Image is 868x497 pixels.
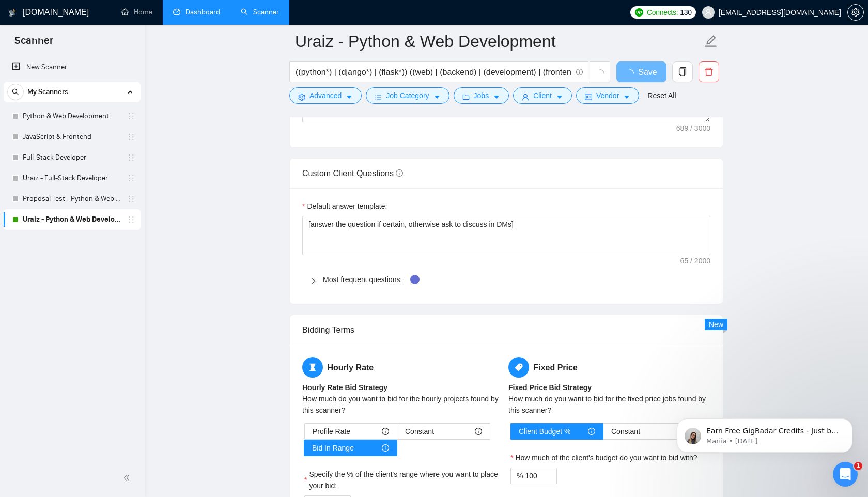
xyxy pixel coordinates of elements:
span: caret-down [433,93,441,101]
span: Connects: [647,7,678,18]
span: info-circle [382,444,389,452]
span: Custom Client Questions [302,169,403,178]
a: JavaScript & Frontend [23,127,121,147]
span: idcard [585,93,592,101]
span: hourglass [302,357,323,378]
span: My Scanners [27,82,68,102]
span: setting [298,93,305,101]
span: holder [127,215,135,224]
h5: Fixed Price [508,357,710,378]
img: upwork-logo.png [635,8,643,17]
span: loading [595,69,605,79]
b: Fixed Price Bid Strategy [508,383,592,392]
span: info-circle [588,428,595,435]
a: setting [847,8,864,17]
input: Scanner name... [295,28,702,54]
input: Search Freelance Jobs... [296,66,571,79]
span: holder [127,112,135,120]
span: Advanced [309,90,342,101]
a: New Scanner [12,57,132,77]
span: caret-down [493,93,500,101]
span: Vendor [596,90,619,101]
span: folder [462,93,470,101]
a: dashboardDashboard [173,8,220,17]
textarea: Default answer template: [302,216,710,255]
span: Bid In Range [312,440,354,456]
span: caret-down [556,93,563,101]
span: Job Category [386,90,429,101]
span: holder [127,174,135,182]
span: Client [533,90,552,101]
span: double-left [123,473,133,483]
iframe: Intercom live chat [833,462,858,487]
button: search [7,84,24,100]
span: bars [375,93,382,101]
h5: Hourly Rate [302,357,504,378]
span: holder [127,195,135,203]
span: Constant [611,424,640,439]
li: My Scanners [4,82,141,230]
span: info-circle [475,428,482,435]
label: Specify the % of the client's range where you want to place your bid: [304,469,502,491]
span: 130 [680,7,691,18]
a: Python & Web Development [23,106,121,127]
span: setting [848,8,863,17]
span: tag [508,357,529,378]
span: Earn Free GigRadar Credits - Just by Sharing Your Story! 💬 Want more credits for sending proposal... [45,30,178,285]
button: setting [847,4,864,21]
input: How much of the client's budget do you want to bid with? [525,468,556,484]
a: Uraiz - Python & Web Development [23,209,121,230]
span: user [705,9,712,16]
a: Full-Stack Developer [23,147,121,168]
span: info-circle [576,69,583,75]
li: New Scanner [4,57,141,77]
img: logo [9,5,16,21]
div: How much do you want to bid for the hourly projects found by this scanner? [302,393,504,416]
span: Scanner [6,33,61,55]
div: Tooltip anchor [410,275,420,284]
a: Reset All [647,90,676,101]
span: user [522,93,529,101]
span: holder [127,153,135,162]
span: Client Budget % [519,424,570,439]
a: Uraiz - Full-Stack Developer [23,168,121,189]
button: userClientcaret-down [513,87,572,104]
button: delete [699,61,719,82]
iframe: Intercom notifications message [661,397,868,469]
span: Save [638,66,657,79]
a: homeHome [121,8,152,17]
p: Message from Mariia, sent 2w ago [45,40,178,49]
span: caret-down [346,93,353,101]
span: search [8,88,23,96]
button: idcardVendorcaret-down [576,87,639,104]
span: loading [626,69,638,77]
span: copy [673,67,692,76]
span: delete [699,67,719,76]
span: info-circle [396,169,403,177]
button: copy [672,61,693,82]
span: edit [704,35,718,48]
a: Proposal Test - Python & Web Development [23,189,121,209]
label: How much of the client's budget do you want to bid with? [510,452,698,463]
button: settingAdvancedcaret-down [289,87,362,104]
span: 1 [854,462,862,470]
span: Jobs [474,90,489,101]
label: Default answer template: [302,200,387,212]
div: Bidding Terms [302,315,710,345]
b: Hourly Rate Bid Strategy [302,383,388,392]
span: right [311,278,317,284]
span: Constant [405,424,434,439]
span: Profile Rate [313,424,350,439]
span: caret-down [623,93,630,101]
button: barsJob Categorycaret-down [366,87,449,104]
span: New [709,320,723,329]
div: Most frequent questions: [302,268,710,291]
div: How much do you want to bid for the fixed price jobs found by this scanner? [508,393,710,416]
button: folderJobscaret-down [454,87,509,104]
span: holder [127,133,135,141]
a: searchScanner [241,8,279,17]
button: Save [616,61,667,82]
a: Most frequent questions: [323,275,402,284]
